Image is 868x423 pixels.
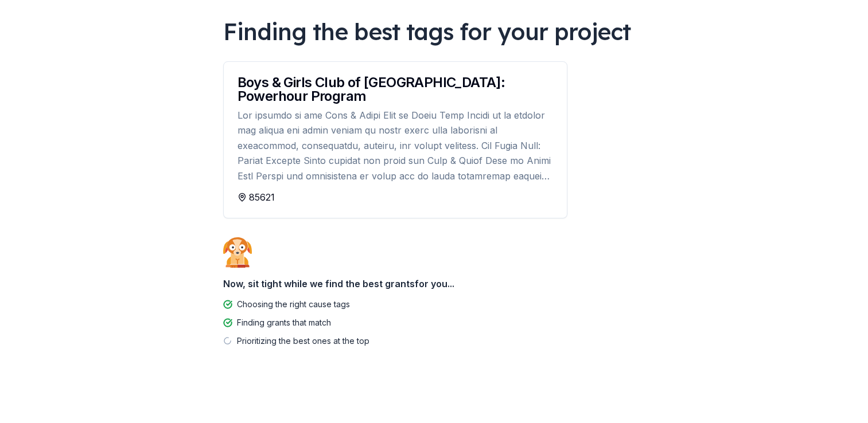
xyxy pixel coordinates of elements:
div: Prioritizing the best ones at the top [237,334,369,348]
div: Finding the best tags for your project [223,15,645,48]
div: Lor ipsumdo si ame Cons & Adipi Elit se Doeiu Temp Incidi ut la etdolor mag aliqua eni admin veni... [238,108,553,183]
div: Choosing the right cause tags [237,297,350,311]
img: Dog waiting patiently [223,237,252,268]
div: Boys & Girls Club of [GEOGRAPHIC_DATA]: Powerhour Program [238,76,553,103]
div: 85621 [238,190,553,204]
div: Now, sit tight while we find the best grants for you... [223,272,645,295]
div: Finding grants that match [237,316,331,330]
